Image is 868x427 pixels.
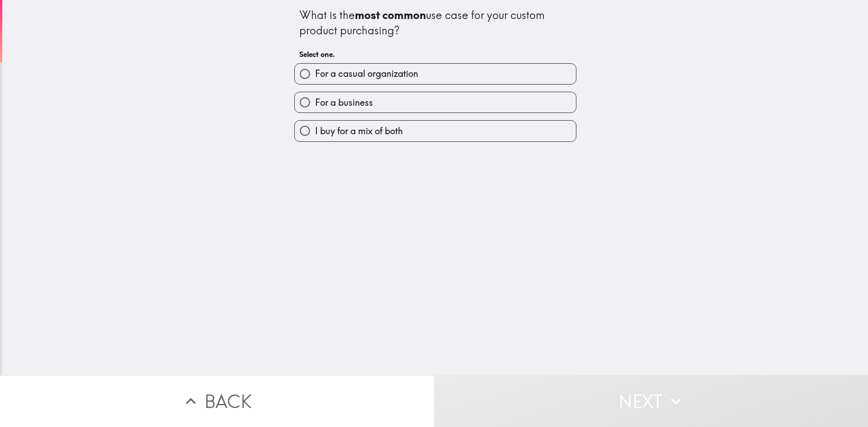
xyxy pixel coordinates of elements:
button: Next [434,375,868,427]
span: For a casual organization [315,67,418,80]
span: I buy for a mix of both [315,125,403,137]
button: I buy for a mix of both [295,121,576,141]
span: For a business [315,96,373,109]
button: For a casual organization [295,64,576,84]
div: What is the use case for your custom product purchasing? [299,8,571,38]
h6: Select one. [299,49,571,59]
b: most common [355,8,426,22]
button: For a business [295,92,576,113]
